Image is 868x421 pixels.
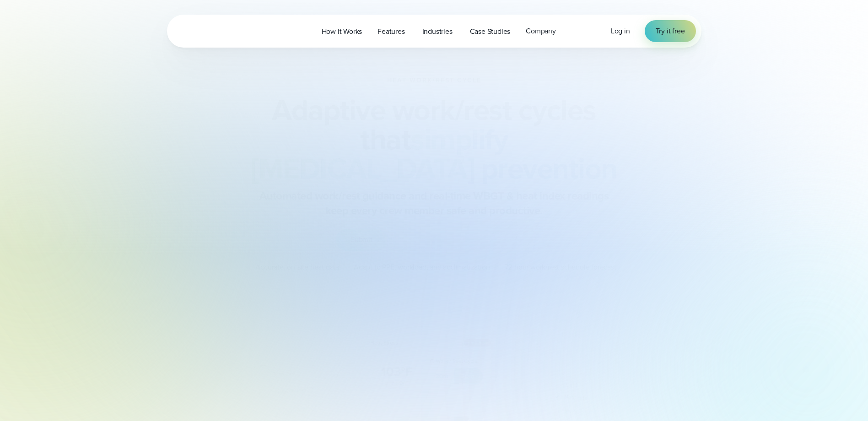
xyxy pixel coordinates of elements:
span: How it Works [322,26,362,37]
a: Log in [611,26,630,37]
a: Try it free [645,20,696,42]
span: Case Studies [470,26,511,37]
span: Try it free [656,26,685,37]
a: How it Works [314,22,370,41]
span: Features [377,26,404,37]
span: Industries [422,26,453,37]
span: Log in [611,26,630,36]
span: Company [526,26,556,37]
a: Case Studies [462,22,518,41]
